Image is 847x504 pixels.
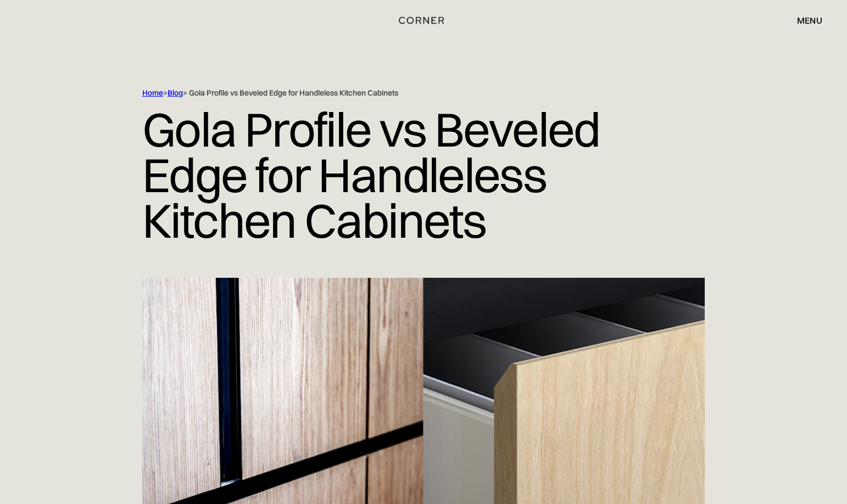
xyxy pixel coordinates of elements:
h1: Gola Profile vs Beveled Edge for Handleless Kitchen Cabinets [142,98,705,251]
a: Blog [168,88,183,98]
div: menu [797,16,822,25]
a: home [386,13,461,27]
a: Home [142,88,163,98]
div: menu [786,11,822,30]
div: > > Gola Profile vs Beveled Edge for Handleless Kitchen Cabinets [142,88,659,98]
